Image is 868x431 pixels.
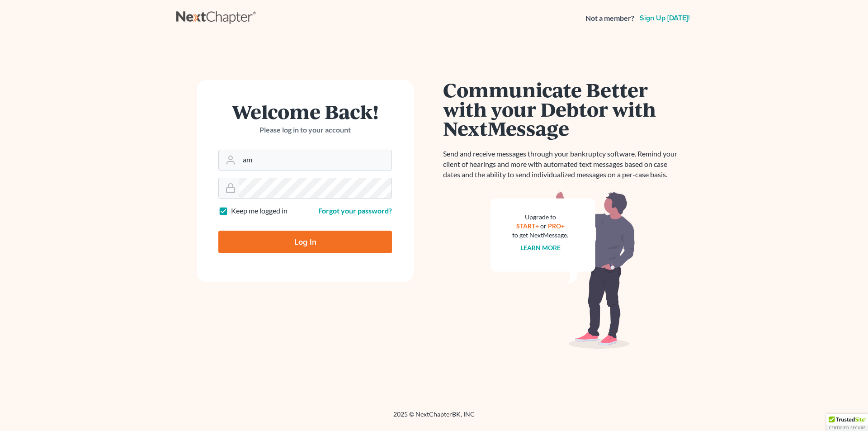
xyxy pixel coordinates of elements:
[540,222,547,230] span: or
[443,149,683,180] p: Send and receive messages through your bankruptcy software. Remind your client of hearings and mo...
[585,13,634,24] strong: Not a member?
[318,206,392,215] a: Forgot your password?
[548,222,565,230] a: PRO+
[239,150,392,170] input: Email Address
[218,125,392,135] p: Please log in to your account
[176,410,692,426] div: 2025 © NextChapterBK, INC
[231,206,288,216] label: Keep me logged in
[443,80,683,138] h1: Communicate Better with your Debtor with NextMessage
[491,191,635,349] img: nextmessage_bg-59042aed3d76b12b5cd301f8e5b87938c9018125f34e5fa2b7a6b67550977c72.svg
[520,244,561,251] a: Learn more
[218,102,392,121] h1: Welcome Back!
[826,414,868,431] div: TrustedSite Certified
[638,14,692,22] a: Sign up [DATE]!
[512,231,568,240] div: to get NextMessage.
[516,222,539,230] a: START+
[218,231,392,253] input: Log In
[512,213,568,222] div: Upgrade to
